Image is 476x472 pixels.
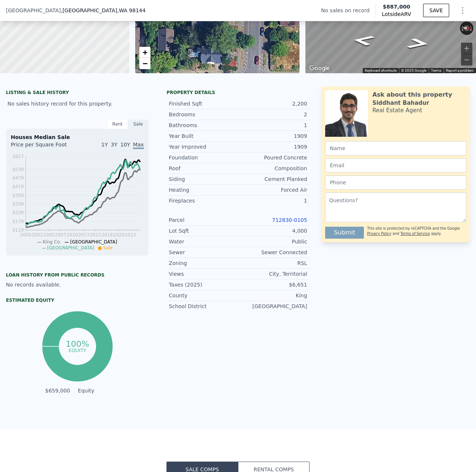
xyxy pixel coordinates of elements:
[169,111,238,118] div: Bedrooms
[78,232,90,237] tspan: 2013
[431,68,441,72] a: Terms (opens in new tab)
[460,22,464,35] button: Rotate counterclockwise
[238,111,307,118] div: 2
[238,100,307,107] div: 2,200
[367,224,466,239] div: This site is protected by reCAPTCHA and the Google and apply.
[142,48,147,57] span: +
[12,167,24,172] tspan: $539
[69,347,86,353] tspan: equity
[238,186,307,194] div: Forced Air
[43,232,55,237] tspan: 2005
[469,22,473,35] button: Rotate clockwise
[125,232,136,237] tspan: 2023
[139,58,150,69] a: Zoom out
[383,4,410,10] span: $887,000
[455,3,470,18] button: Show Options
[169,100,238,107] div: Finished Sqft
[67,232,78,237] tspan: 2010
[423,4,449,17] button: SAVE
[6,90,149,97] div: LISTING & SALE HISTORY
[12,201,24,207] tspan: $299
[61,7,146,14] span: , [GEOGRAPHIC_DATA]
[133,142,144,149] span: Max
[372,107,422,114] div: Real Estate Agent
[12,193,24,198] tspan: $359
[238,270,307,278] div: City, Territorial
[169,186,238,194] div: Heating
[238,154,307,161] div: Poured Concrete
[238,238,307,245] div: Public
[12,184,24,189] tspan: $419
[325,227,364,239] button: Submit
[166,90,309,96] div: Property details
[169,143,238,151] div: Year Improved
[103,245,113,250] span: Sale
[325,141,466,155] input: Name
[321,7,375,14] div: No sales on record
[12,210,24,215] tspan: $239
[169,270,238,278] div: Views
[6,7,61,14] span: [GEOGRAPHIC_DATA]
[325,175,466,190] input: Phone
[446,68,474,72] a: Report a problem
[401,68,426,72] span: © 2025 Google
[238,132,307,140] div: 1909
[238,303,307,310] div: [GEOGRAPHIC_DATA]
[55,232,66,237] tspan: 2007
[169,132,238,140] div: Year Built
[12,154,24,159] tspan: $627
[238,143,307,151] div: 1909
[169,175,238,183] div: Siding
[169,303,238,310] div: School District
[398,36,439,52] path: Go North, 20th Ave S
[66,339,89,349] tspan: 100%
[400,232,430,236] a: Terms of Service
[372,90,452,99] div: Ask about this property
[12,227,24,233] tspan: $119
[111,142,117,148] span: 3Y
[307,64,332,73] a: Open this area in Google Maps (opens a new window)
[238,165,307,172] div: Composition
[169,292,238,299] div: County
[461,43,472,54] button: Zoom in
[11,141,77,153] div: Price per Square Foot
[107,119,128,129] div: Rent
[120,142,130,148] span: 10Y
[169,165,238,172] div: Roof
[461,54,472,65] button: Zoom out
[238,227,307,235] div: 4,000
[169,281,238,288] div: Taxes (2025)
[238,292,307,299] div: King
[6,97,149,110] div: No sales history record for this property.
[365,68,397,73] button: Keyboard shortcuts
[101,232,113,237] tspan: 2018
[169,122,238,129] div: Bathrooms
[70,239,117,245] span: [GEOGRAPHIC_DATA]
[32,232,43,237] tspan: 2002
[169,259,238,267] div: Zoning
[169,216,238,224] div: Parcel
[343,32,384,48] path: Go South, 20th Ave S
[367,232,391,236] a: Privacy Policy
[113,232,124,237] tspan: 2020
[382,10,411,18] span: Lotside ARV
[169,238,238,245] div: Water
[45,387,70,395] td: $659,000
[372,99,429,107] div: Siddhant Bahadur
[238,259,307,267] div: RSL
[6,297,149,303] div: Estimated Equity
[460,25,474,32] button: Reset the view
[238,197,307,204] div: 1
[142,59,147,68] span: −
[12,219,24,224] tspan: $179
[238,281,307,288] div: $6,651
[238,175,307,183] div: Cement Planked
[272,217,307,223] a: 712830-0105
[101,142,108,148] span: 1Y
[325,158,466,172] input: Email
[128,119,149,129] div: Sale
[307,64,332,73] img: Google
[20,232,32,237] tspan: 2000
[76,387,110,395] td: Equity
[47,245,94,250] span: [GEOGRAPHIC_DATA]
